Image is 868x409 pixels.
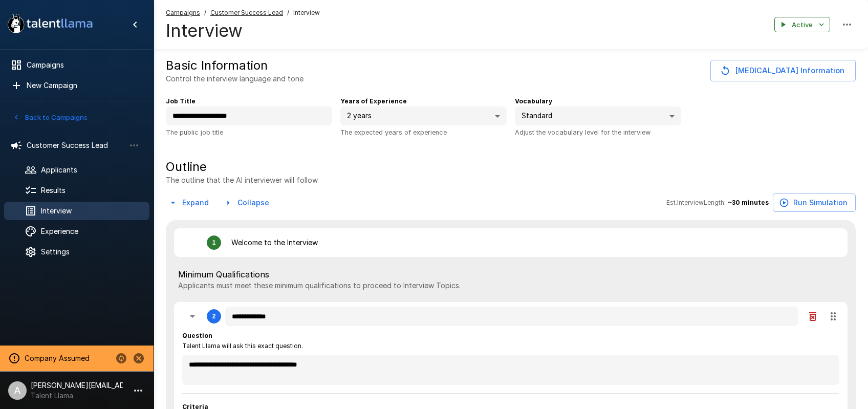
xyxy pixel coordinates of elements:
p: The public job title [166,127,332,138]
button: Active [774,17,830,33]
p: Adjust the vocabulary level for the interview [515,127,681,138]
b: Years of Experience [340,97,407,105]
span: / [204,8,206,18]
h5: Outline [166,159,318,175]
span: Interview [293,8,320,18]
button: [MEDICAL_DATA] Information [710,60,856,81]
b: Vocabulary [515,97,552,105]
span: / [287,8,289,18]
u: Campaigns [166,9,200,16]
div: Standard [515,106,681,126]
div: 2 years [340,106,507,126]
p: Applicants must meet these minimum qualifications to proceed to Interview Topics. [178,281,843,291]
div: 2 [212,313,216,320]
b: Question [182,332,212,339]
span: Minimum Qualifications [178,268,843,281]
p: The expected years of experience [340,127,507,138]
span: Est. Interview Length: [666,198,726,208]
h5: Basic Information [166,57,268,74]
h4: Interview [166,20,320,41]
p: The outline that the AI interviewer will follow [166,175,318,185]
button: Collapse [221,193,273,212]
b: Job Title [166,97,196,105]
button: Run Simulation [773,193,856,212]
b: ~ 30 minutes [728,199,769,206]
p: Control the interview language and tone [166,74,303,84]
u: Customer Success Lead [210,9,283,16]
p: Welcome to the Interview [231,238,318,248]
button: Expand [166,193,213,212]
span: Talent Llama will ask this exact question. [182,341,303,351]
div: 1 [212,239,216,246]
